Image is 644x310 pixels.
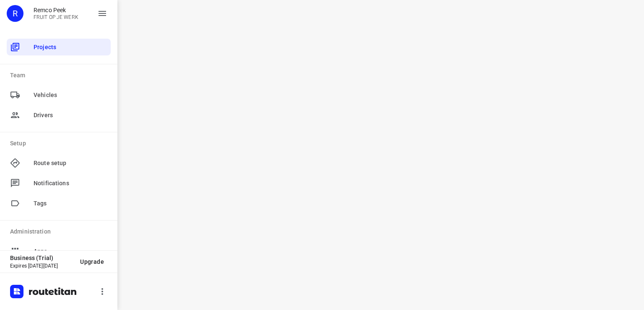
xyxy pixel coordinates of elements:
[34,159,107,168] span: Route setup
[34,111,107,120] span: Drivers
[10,255,73,261] p: Business (Trial)
[34,91,107,100] span: Vehicles
[7,107,111,123] div: Drivers
[10,139,111,148] p: Setup
[10,71,111,80] p: Team
[7,155,111,171] div: Route setup
[10,263,73,269] p: Expires [DATE][DATE]
[34,7,78,13] p: Remco Peek
[7,5,23,22] div: R
[7,87,111,103] div: Vehicles
[80,258,104,265] span: Upgrade
[73,254,111,269] button: Upgrade
[7,243,111,260] div: Apps
[34,14,78,20] p: FRUIT OP JE WERK
[34,179,107,188] span: Notifications
[34,199,107,208] span: Tags
[34,247,107,256] span: Apps
[7,39,111,55] div: Projects
[10,227,111,236] p: Administration
[34,43,107,52] span: Projects
[7,175,111,192] div: Notifications
[7,195,111,212] div: Tags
